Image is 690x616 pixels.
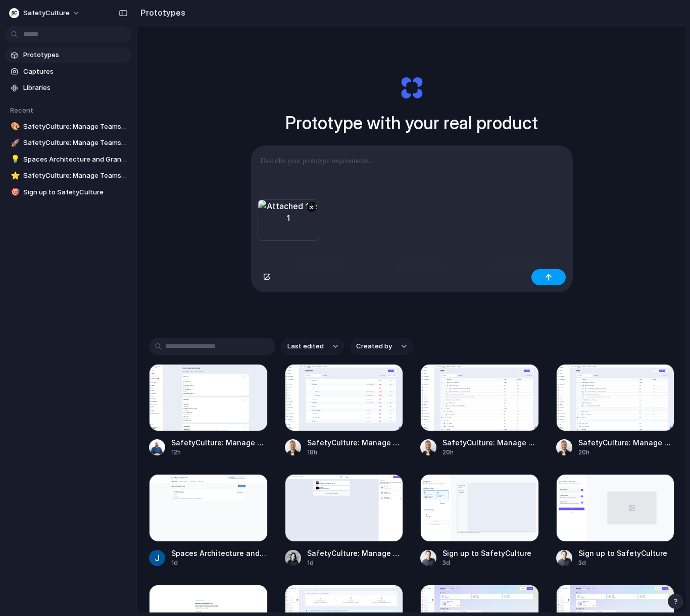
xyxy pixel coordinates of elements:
[578,548,667,558] div: Sign up to SafetyCulture
[149,474,268,568] a: Spaces Architecture and Granular Control SystemSpaces Architecture and Granular Control System1d
[171,558,268,568] div: 1d
[307,548,404,558] div: SafetyCulture: Manage Teams and Inspection Data
[5,5,85,21] button: SafetyCulture
[442,548,531,558] div: Sign up to SafetyCulture
[5,119,131,134] a: 🎨SafetyCulture: Manage Teams and Inspection Data | SafetyCulture
[9,155,19,165] button: 💡
[11,121,18,132] div: 🎨
[23,8,70,18] span: SafetyCulture
[281,338,344,355] button: Last edited
[442,558,531,568] div: 3d
[578,437,675,448] div: SafetyCulture: Manage Teams and Inspection Data | SafetyCulture
[287,341,324,351] span: Last edited
[9,122,19,132] button: 🎨
[578,448,675,457] div: 20h
[5,168,131,183] a: ⭐SafetyCulture: Manage Teams and Inspection Data
[556,474,675,568] a: Sign up to SafetyCultureSign up to SafetyCulture3d
[556,364,675,457] a: SafetyCulture: Manage Teams and Inspection Data | SafetyCultureSafetyCulture: Manage Teams and In...
[9,138,19,148] button: 🚀
[23,122,127,132] span: SafetyCulture: Manage Teams and Inspection Data | SafetyCulture
[23,171,127,181] span: SafetyCulture: Manage Teams and Inspection Data
[9,187,19,197] button: 🎯
[5,47,131,63] a: Prototypes
[11,186,18,198] div: 🎯
[285,110,538,136] h1: Prototype with your real product
[5,185,131,200] a: 🎯Sign up to SafetyCulture
[307,202,317,212] button: ×
[420,474,539,568] a: Sign up to SafetyCultureSign up to SafetyCulture3d
[5,80,131,95] a: Libraries
[11,170,18,182] div: ⭐
[10,106,33,114] span: Recent
[23,50,127,60] span: Prototypes
[136,7,185,19] h2: Prototypes
[285,364,404,457] a: SafetyCulture: Manage Teams and Inspection Data | SafetyCultureSafetyCulture: Manage Teams and In...
[171,437,268,448] div: SafetyCulture: Manage Teams and Inspection Data | SafetyCulture
[420,364,539,457] a: SafetyCulture: Manage Teams and Inspection Data | SafetyCultureSafetyCulture: Manage Teams and In...
[356,341,392,351] span: Created by
[5,64,131,79] a: Captures
[23,83,127,93] span: Libraries
[442,437,539,448] div: SafetyCulture: Manage Teams and Inspection Data | SafetyCulture
[171,548,268,558] div: Spaces Architecture and Granular Control System
[578,558,667,568] div: 3d
[23,67,127,77] span: Captures
[23,187,127,197] span: Sign up to SafetyCulture
[442,448,539,457] div: 20h
[11,137,18,149] div: 🚀
[307,448,404,457] div: 18h
[350,338,413,355] button: Created by
[5,152,131,167] a: 💡Spaces Architecture and Granular Control System
[307,437,404,448] div: SafetyCulture: Manage Teams and Inspection Data | SafetyCulture
[171,448,268,457] div: 12h
[23,138,127,148] span: SafetyCulture: Manage Teams and Inspection Data | SafetyCulture
[11,153,18,165] div: 💡
[285,474,404,568] a: SafetyCulture: Manage Teams and Inspection DataSafetyCulture: Manage Teams and Inspection Data1d
[9,171,19,181] button: ⭐
[149,364,268,457] a: SafetyCulture: Manage Teams and Inspection Data | SafetyCultureSafetyCulture: Manage Teams and In...
[5,135,131,150] a: 🚀SafetyCulture: Manage Teams and Inspection Data | SafetyCulture
[23,155,127,165] span: Spaces Architecture and Granular Control System
[307,558,404,568] div: 1d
